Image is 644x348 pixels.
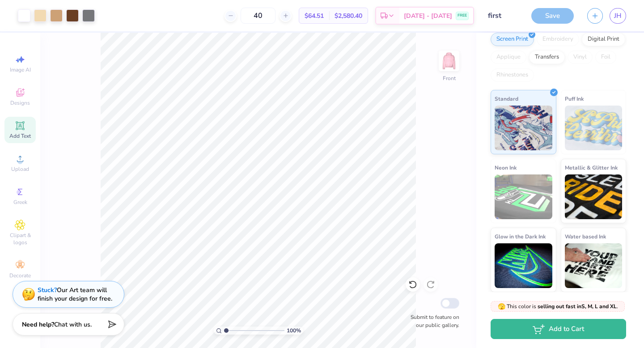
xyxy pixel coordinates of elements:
[305,11,324,21] span: $64.51
[565,94,584,103] span: Puff Ink
[565,106,623,150] img: Puff Ink
[443,74,456,82] div: Front
[568,51,593,64] div: Vinyl
[491,319,626,339] button: Add to Cart
[610,8,626,24] a: JH
[495,232,546,241] span: Glow in the Dark Ink
[404,11,452,21] span: [DATE] - [DATE]
[440,52,458,70] img: Front
[458,13,467,19] span: FREE
[4,232,36,246] span: Clipart & logos
[10,66,31,73] span: Image AI
[406,313,459,329] label: Submit to feature on our public gallery.
[538,303,617,310] strong: selling out fast in S, M, L and XL
[491,51,526,64] div: Applique
[287,327,301,335] span: 100 %
[9,132,31,140] span: Add Text
[491,68,534,82] div: Rhinestones
[582,33,625,46] div: Digital Print
[38,286,57,294] strong: Stuck?
[495,106,552,150] img: Standard
[241,8,275,24] input: – –
[11,166,29,173] span: Upload
[335,11,362,21] span: $2,580.40
[495,174,552,219] img: Neon Ink
[614,11,622,21] span: JH
[529,51,565,64] div: Transfers
[498,302,618,310] span: This color is .
[38,286,112,303] div: Our Art team will finish your design for free.
[565,174,623,219] img: Metallic & Glitter Ink
[595,51,616,64] div: Foil
[498,302,505,311] span: 🫣
[22,320,54,329] strong: Need help?
[9,272,31,279] span: Decorate
[54,320,92,329] span: Chat with us.
[491,33,534,46] div: Screen Print
[537,33,579,46] div: Embroidery
[481,7,525,25] input: Untitled Design
[495,163,517,172] span: Neon Ink
[565,243,623,288] img: Water based Ink
[565,232,606,241] span: Water based Ink
[495,243,552,288] img: Glow in the Dark Ink
[565,163,618,172] span: Metallic & Glitter Ink
[10,99,30,106] span: Designs
[13,199,27,206] span: Greek
[495,94,518,103] span: Standard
